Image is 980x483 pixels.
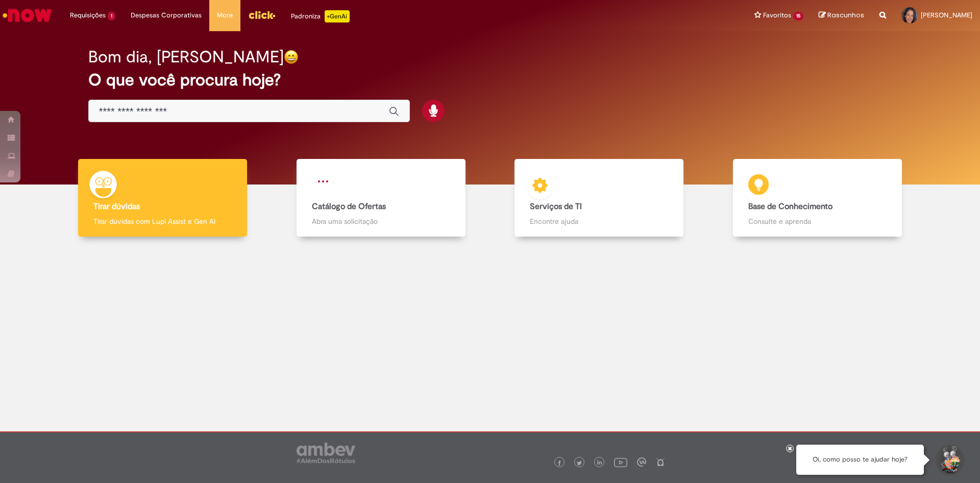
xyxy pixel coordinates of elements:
img: click_logo_yellow_360x200.png [248,7,276,22]
img: logo_footer_linkedin.png [597,460,602,466]
p: Tirar dúvidas com Lupi Assist e Gen Ai [93,216,232,226]
span: Favoritos [763,10,791,20]
p: Encontre ajuda [530,216,668,226]
p: Abra uma solicitação [312,216,450,226]
h2: Bom dia, [PERSON_NAME] [88,48,284,66]
span: Despesas Corporativas [131,10,202,20]
h2: O que você procura hoje? [88,71,892,89]
b: Catálogo de Ofertas [312,201,386,212]
b: Base de Conhecimento [748,201,832,212]
span: Requisições [70,10,106,20]
img: logo_footer_twitter.png [577,461,582,466]
img: logo_footer_ambev_rotulo_gray.png [297,443,355,463]
img: happy-face.png [284,50,299,64]
img: logo_footer_youtube.png [614,455,627,469]
img: logo_footer_workplace.png [637,457,646,467]
span: [PERSON_NAME] [921,11,972,19]
div: Oi, como posso te ajudar hoje? [796,445,924,475]
img: logo_footer_naosei.png [656,457,665,467]
b: Tirar dúvidas [93,201,140,212]
span: 1 [108,12,115,20]
span: More [217,10,233,20]
span: Rascunhos [827,10,864,20]
a: Tirar dúvidas Tirar dúvidas com Lupi Assist e Gen Ai [54,159,272,237]
b: Serviços de TI [530,201,582,212]
a: Base de Conhecimento Consulte e aprenda [708,159,927,237]
div: Padroniza [291,10,350,22]
img: ServiceNow [1,5,54,26]
a: Serviços de TI Encontre ajuda [490,159,708,237]
button: Iniciar Conversa de Suporte [934,445,965,475]
a: Catálogo de Ofertas Abra uma solicitação [272,159,491,237]
a: Rascunhos [819,11,864,20]
p: +GenAi [325,10,350,22]
span: 15 [793,12,803,20]
img: logo_footer_facebook.png [557,461,562,466]
p: Consulte e aprenda [748,216,887,226]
